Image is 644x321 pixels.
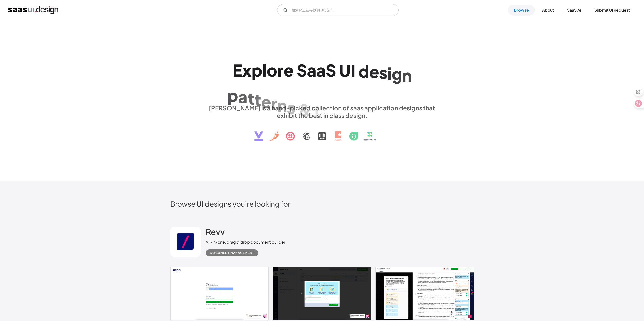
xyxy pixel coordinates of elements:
div: t [254,90,261,110]
div: e [284,60,294,80]
form: 电子邮件表格 [277,4,399,16]
div: e [261,92,271,111]
div: U [339,60,351,80]
div: [PERSON_NAME] is a hand-picked collection of saas application designs that exhibit the best in cl... [206,104,439,119]
div: o [267,60,277,80]
div: d [358,61,369,81]
div: E [233,60,242,80]
img: 文字、图标、saas 徽标 [245,119,399,145]
div: i [315,102,319,121]
div: Document Management [210,250,254,256]
div: a [238,87,247,107]
div: s [379,62,387,82]
div: s [287,97,295,117]
a: 家 [8,6,58,14]
div: p [252,60,262,80]
div: e [369,62,379,81]
div: i [387,63,392,83]
div: t [247,88,254,108]
div: S [326,60,336,80]
div: n [277,95,287,115]
div: n [319,105,328,124]
div: n [402,65,412,85]
h2: Revv [206,227,225,237]
a: Submit UI Request [588,5,636,16]
h2: Browse UI designs you’re looking for [170,199,474,208]
div: a [307,60,316,80]
div: l [262,60,267,80]
div: I [351,61,355,80]
div: & [298,100,311,119]
div: x [242,60,252,80]
a: Browse [508,5,535,16]
div: r [271,93,277,113]
h1: 探索 SaaS UI 设计模式和交互。 [206,60,439,99]
a: Revv [206,227,225,239]
div: g [392,64,402,84]
div: S [297,60,307,80]
div: a [316,60,326,80]
div: p [227,86,238,105]
a: SaaS Ai [561,5,587,16]
input: 搜索您正在寻找的 UI 设计... [277,4,399,16]
a: About [536,5,560,16]
div: r [277,60,284,80]
div: All-in-one, drag & drop document builder [206,239,285,245]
